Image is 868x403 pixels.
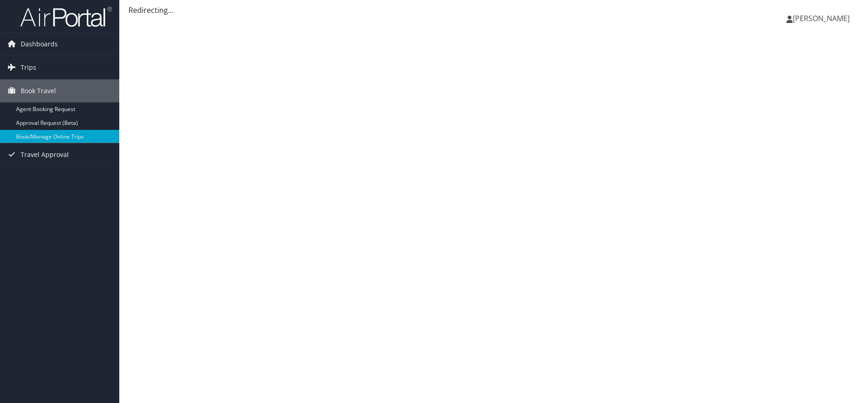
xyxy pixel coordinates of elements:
[21,56,36,79] span: Trips
[793,13,850,23] span: [PERSON_NAME]
[21,33,58,56] span: Dashboards
[786,5,859,32] a: [PERSON_NAME]
[20,6,112,28] img: airportal-logo.png
[21,79,56,102] span: Book Travel
[128,5,859,16] div: Redirecting...
[21,143,69,166] span: Travel Approval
